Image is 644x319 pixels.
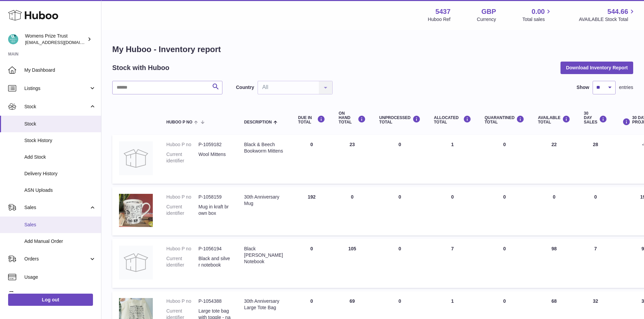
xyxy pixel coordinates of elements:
[24,256,89,262] span: Orders
[428,16,451,23] div: Huboo Ref
[24,274,96,280] span: Usage
[577,239,614,288] td: 7
[25,40,99,45] span: [EMAIL_ADDRESS][DOMAIN_NAME]
[427,135,478,184] td: 1
[24,67,96,73] span: My Dashboard
[332,239,373,288] td: 105
[584,111,607,125] div: 30 DAY SALES
[8,34,18,44] img: info@womensprizeforfiction.co.uk
[166,120,192,124] span: Huboo P no
[198,204,231,217] dd: Mug in kraft brown box
[577,187,614,235] td: 0
[112,63,169,72] h2: Stock with Huboo
[427,187,478,235] td: 0
[24,187,96,193] span: ASN Uploads
[291,187,332,235] td: 192
[166,246,198,252] dt: Huboo P no
[503,246,506,251] span: 0
[332,135,373,184] td: 23
[577,84,589,91] label: Show
[112,44,633,55] h1: My Huboo - Inventory report
[485,115,525,124] div: QUARANTINED Total
[119,194,153,227] img: product image
[24,137,96,144] span: Stock History
[198,298,231,304] dd: P-1054388
[198,194,231,200] dd: P-1058159
[198,141,231,148] dd: P-1059182
[339,111,366,125] div: ON HAND Total
[119,141,153,175] img: product image
[522,7,552,23] a: 0.00 Total sales
[531,135,577,184] td: 22
[298,115,325,124] div: DUE IN TOTAL
[291,135,332,184] td: 0
[236,84,254,91] label: Country
[24,238,96,245] span: Add Manual Order
[373,187,427,235] td: 0
[522,16,552,23] span: Total sales
[607,7,628,16] span: 544.66
[503,298,506,304] span: 0
[8,294,93,306] a: Log out
[24,170,96,177] span: Delivery History
[503,142,506,147] span: 0
[24,104,89,110] span: Stock
[24,222,96,228] span: Sales
[244,246,285,265] div: Black [PERSON_NAME] Notebook
[577,135,614,184] td: 28
[198,151,231,164] dd: Wool Mittens
[291,239,332,288] td: 0
[166,255,198,268] dt: Current identifier
[24,85,89,92] span: Listings
[166,204,198,217] dt: Current identifier
[579,7,636,23] a: 544.66 AVAILABLE Stock Total
[531,239,577,288] td: 98
[24,204,89,211] span: Sales
[198,255,231,268] dd: Black and silver notebook
[198,246,231,252] dd: P-1056194
[24,154,96,160] span: Add Stock
[532,7,545,16] span: 0.00
[379,115,421,124] div: UNPROCESSED Total
[477,16,496,23] div: Currency
[373,239,427,288] td: 0
[332,187,373,235] td: 0
[427,239,478,288] td: 7
[579,16,636,23] span: AVAILABLE Stock Total
[166,298,198,304] dt: Huboo P no
[503,194,506,200] span: 0
[373,135,427,184] td: 0
[24,121,96,127] span: Stock
[166,141,198,148] dt: Huboo P no
[538,115,570,124] div: AVAILABLE Total
[244,194,285,207] div: 30th Anniversary Mug
[434,115,471,124] div: ALLOCATED Total
[25,33,86,46] div: Womens Prize Trust
[435,7,451,16] strong: 5437
[244,141,285,154] div: Black & Beech Bookworm Mittens
[244,298,285,311] div: 30th Anniversary Large Tote Bag
[481,7,496,16] strong: GBP
[244,120,272,124] span: Description
[619,84,633,91] span: entries
[531,187,577,235] td: 0
[166,194,198,200] dt: Huboo P no
[119,246,153,279] img: product image
[560,62,633,74] button: Download Inventory Report
[166,151,198,164] dt: Current identifier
